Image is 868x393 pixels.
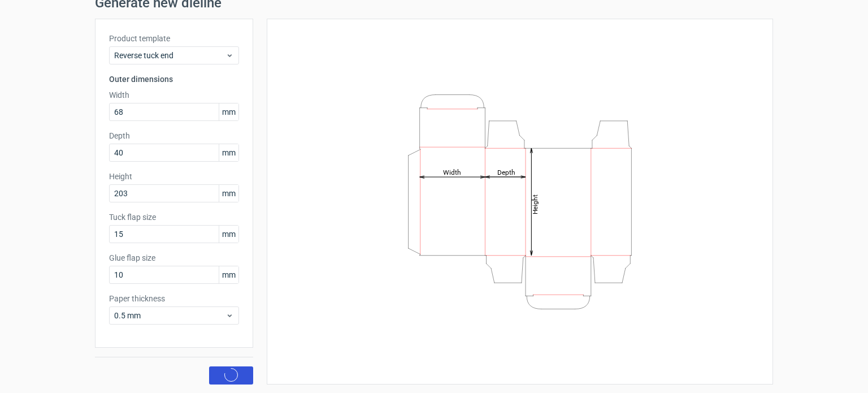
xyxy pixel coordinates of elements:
[219,226,238,243] span: mm
[219,185,238,202] span: mm
[497,168,515,176] tspan: Depth
[109,33,239,44] label: Product template
[109,89,239,101] label: Width
[109,171,239,182] label: Height
[109,293,239,304] label: Paper thickness
[443,168,461,176] tspan: Width
[109,130,239,141] label: Depth
[219,103,238,120] span: mm
[109,252,239,264] label: Glue flap size
[109,74,239,85] h3: Outer dimensions
[219,144,238,161] span: mm
[114,50,225,61] span: Reverse tuck end
[109,211,239,223] label: Tuck flap size
[531,194,539,214] tspan: Height
[114,310,225,321] span: 0.5 mm
[219,266,238,283] span: mm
